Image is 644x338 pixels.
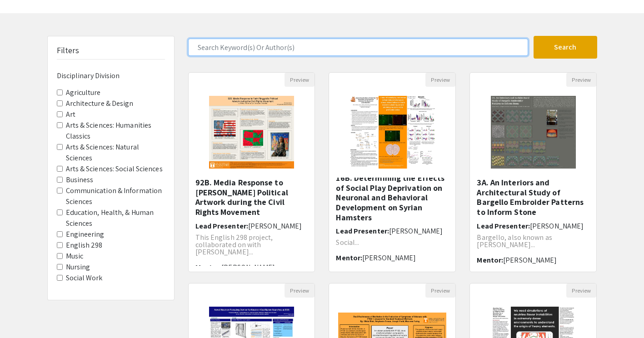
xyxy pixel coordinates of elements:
[248,221,302,231] span: [PERSON_NAME]
[7,297,39,331] iframe: Chat
[66,120,165,142] label: Arts & Sciences: Humanities Classics
[66,142,165,164] label: Arts & Sciences: Natural Sciences
[66,262,90,273] label: Nursing
[503,255,557,265] span: [PERSON_NAME]
[329,72,456,272] div: Open Presentation <p>16B. Determining the Effects of Social Play Deprivation on Neuronal and Beha...
[221,263,275,272] span: [PERSON_NAME]
[66,207,165,229] label: Education, Health, & Human Sciences
[336,239,449,246] p: Social...
[389,226,443,236] span: [PERSON_NAME]
[566,283,596,298] button: Preview
[57,45,80,55] h5: Filters
[188,39,528,56] input: Search Keyword(s) Or Author(s)
[477,255,503,265] span: Mentor:
[66,185,165,207] label: Communication & Information Sciences
[477,178,589,217] h5: 3A. An Interiors and Architectural Study of Bargello Embroider Patterns to Inform Stone
[200,87,303,178] img: <p>92B. Media Response to Faith Ringgold’s Political Artwork during the Civil Rights Movement</p>
[530,221,584,231] span: [PERSON_NAME]
[336,253,362,263] span: Mentor:
[477,222,589,230] h6: Lead Presenter:
[566,73,596,87] button: Preview
[425,283,455,298] button: Preview
[195,233,273,257] span: This English 298 project, collaborated on with [PERSON_NAME]...
[66,229,105,240] label: Engineering
[336,173,449,222] h5: 16B. Determining the Effects of Social Play Deprivation on Neuronal and Behavioral Development on...
[336,227,449,235] h6: Lead Presenter:
[477,234,589,249] p: Bargello, also known as [PERSON_NAME]...
[66,174,94,185] label: Business
[57,71,165,80] h6: Disciplinary Division
[66,164,163,174] label: Arts & Sciences: Social Sciences
[195,222,308,230] h6: Lead Presenter:
[285,73,315,87] button: Preview
[66,87,101,98] label: Agriculture
[482,87,585,178] img: <p>3A. <span style="background-color: transparent; color: rgb(0, 0, 0);">An Interiors and Archite...
[425,73,455,87] button: Preview
[66,240,103,251] label: English 298
[195,263,222,272] span: Mentor:
[66,98,134,109] label: Architecture & Design
[188,72,315,272] div: Open Presentation <p>92B. Media Response to Faith Ringgold’s Political Artwork during the Civil R...
[66,273,103,283] label: Social Work
[362,253,416,263] span: [PERSON_NAME]
[341,87,444,178] img: <p>16B. Determining the Effects of Social Play Deprivation on Neuronal and Behavioral Development...
[66,251,84,262] label: Music
[66,109,75,120] label: Art
[195,178,308,217] h5: 92B. Media Response to [PERSON_NAME] Political Artwork during the Civil Rights Movement
[534,36,597,59] button: Search
[469,72,597,272] div: Open Presentation <p>3A. <span style="background-color: transparent; color: rgb(0, 0, 0);">An Int...
[285,283,315,298] button: Preview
